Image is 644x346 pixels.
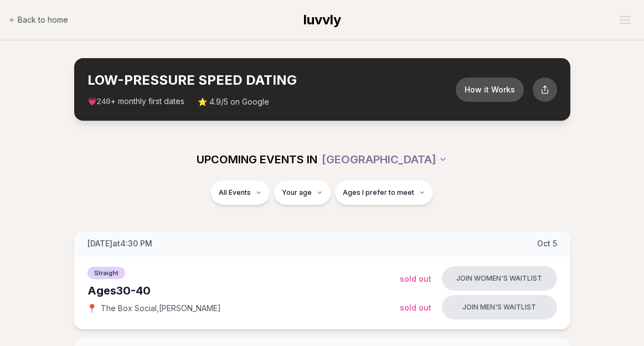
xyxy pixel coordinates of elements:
[282,188,312,197] span: Your age
[400,303,431,312] span: Sold Out
[343,188,414,197] span: Ages I prefer to meet
[400,274,431,283] span: Sold Out
[537,238,557,249] span: Oct 5
[456,78,524,102] button: How it Works
[18,14,68,25] span: Back to home
[615,12,635,28] button: Open menu
[442,266,557,291] button: Join women's waitlist
[303,11,341,29] a: luvvly
[87,238,152,249] span: [DATE] at 4:30 PM
[87,283,400,298] div: Ages 30-40
[87,96,184,107] span: 💗 + monthly first dates
[197,152,317,167] span: UPCOMING EVENTS IN
[97,97,111,106] span: 240
[198,96,269,107] span: ⭐ 4.9/5 on Google
[322,147,447,172] button: [GEOGRAPHIC_DATA]
[9,9,68,31] a: Back to home
[442,295,557,319] button: Join men's waitlist
[219,188,251,197] span: All Events
[274,180,331,205] button: Your age
[87,267,125,279] span: Straight
[87,71,456,89] h2: LOW-PRESSURE SPEED DATING
[303,12,341,28] span: luvvly
[335,180,433,205] button: Ages I prefer to meet
[211,180,270,205] button: All Events
[101,303,221,314] span: The Box Social , [PERSON_NAME]
[87,304,96,313] span: 📍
